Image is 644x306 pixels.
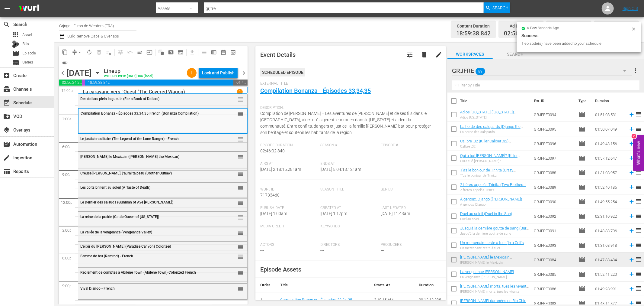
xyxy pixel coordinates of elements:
span: Series [12,59,19,66]
span: date_range_outlined [220,49,226,55]
span: --- [321,248,324,253]
svg: Add to Schedule [628,213,635,220]
span: subtitles_outlined [178,49,184,55]
span: Automation [3,141,10,148]
span: Episode Duration [260,143,318,148]
span: reorder [238,171,244,177]
a: À genoux, Django ([PERSON_NAME]) [460,197,522,201]
span: Week Calendar View [209,47,219,57]
a: Compilation Bonanza - Épisodes 33,34,35 [260,87,371,94]
button: more_vert [632,63,639,78]
span: [DATE] 11:43am [381,211,410,216]
span: Les colts brillent au soleil (A Taste of Death) [80,185,150,190]
button: reorder [238,286,244,292]
span: Episode [578,184,586,191]
td: 01:48:33.706 [593,223,626,238]
td: GRJFRE0096 [531,136,576,151]
span: 00:14:57.336 [82,80,85,86]
a: T'as le bonjour de Trinita (Crazy Westerners aka [PERSON_NAME]) [460,168,518,177]
td: GRJFRE0093 [531,238,576,252]
span: reorder [238,136,244,143]
a: Sign Out [623,6,638,11]
img: ans4CAIJ8jUAAAAAAAAAAAAAAAAAAAAAAAAgQb4GAAAAAAAAAAAAAAAAAAAAAAAAJMjXAAAAAAAAAAAAAAAAAAAAAAAAgAT5G... [14,2,43,16]
span: 18:59:38.842 [456,30,491,37]
span: Le justicier solitaire (The Legend of the Lone Ranger) - French [80,137,179,141]
span: reorder [238,229,244,236]
span: Schedule [3,99,10,106]
div: Lock and Publish [202,67,235,78]
span: menu_open [137,49,143,55]
span: Episode [578,111,586,118]
div: T'as le bonjour de Trinita [460,174,529,177]
div: La horde des salopards [460,130,529,134]
span: reorder [238,185,244,191]
button: delete [417,47,431,62]
span: [DATE] 5:04:18.121am [321,167,361,172]
span: Season # [321,143,378,148]
span: reorder [635,183,642,190]
span: Episode [578,271,586,278]
span: Publish Date [260,206,318,210]
div: Content Duration [456,22,491,30]
span: Remove Gaps & Overlaps [70,47,85,57]
span: chevron_left [59,69,66,77]
span: content_copy [62,49,68,55]
div: [PERSON_NAME] le Mexicain [460,261,529,265]
span: [DATE] 1:00am [260,211,287,216]
span: Asset [22,32,32,38]
span: Le Dernier des salauds (Gunman of Ave [PERSON_NAME]) [80,200,173,204]
span: Create Series Block [176,47,185,57]
svg: Add to Schedule [628,198,635,205]
span: menu [4,5,11,12]
span: Episode [578,227,586,234]
span: reorder [635,285,642,292]
td: 01:31:08.957 [593,165,626,180]
span: La reine de la prairie (Cattle Queen of [US_STATE]) [80,215,159,219]
span: Episode [578,198,586,205]
span: [DATE] 2:18:15.281am [260,167,301,172]
th: Order [255,278,275,292]
span: arrow_drop_down [77,49,83,55]
span: reorder [635,125,642,132]
span: Bulk Remove Gaps & Overlaps [66,34,119,38]
div: Calibre .32 [460,145,529,148]
span: Episode [578,213,586,220]
button: reorder [238,200,244,206]
span: reorder [635,270,642,278]
span: reorder [238,96,244,103]
div: Bits [12,41,19,48]
div: Scheduled Episode [260,68,305,76]
span: Copy Lineup [60,47,70,57]
span: Update Metadata from Key Asset [145,47,154,57]
td: 01:57:12.647 [593,151,626,165]
span: reorder [237,111,243,117]
span: 01:48:59.534 [233,80,248,86]
button: reorder [238,270,244,276]
span: 02:56:24.288 [504,30,538,37]
span: a few seconds ago [527,26,559,31]
span: Ingestion [3,154,10,161]
div: 1 episode(s) have been added to your schedule [521,41,630,47]
span: Select an event to delete [94,47,104,57]
span: reorder [238,270,244,276]
td: GRJFRE0094 [531,107,576,122]
span: reorder [238,286,244,292]
th: Type [575,93,591,109]
a: Adios [US_STATE] ([US_STATE]) [DEMOGRAPHIC_DATA] [460,110,516,119]
span: Created At [321,206,378,210]
span: Compilation de [PERSON_NAME] – Les aventures de [PERSON_NAME] et de ses fils dans le [GEOGRAPHIC_... [260,111,431,135]
span: Viva! Django - French [80,286,115,291]
button: reorder [238,253,244,259]
span: La vallée de la vengeance (Vengeance Valley) [80,230,152,234]
a: Duel au soleil (Duel in the Sun) [460,211,512,216]
span: 02:46:02.840 [260,148,285,153]
span: calendar_view_week_outlined [211,49,217,55]
svg: Add to Schedule [628,227,635,234]
button: tune [402,47,417,62]
th: Duration [414,278,446,292]
div: [DATE] [66,68,92,78]
span: playlist_remove_outlined [106,49,112,55]
span: Create [3,72,10,79]
button: reorder [238,154,244,160]
div: [PERSON_NAME] morts, tuez les vivants [460,290,529,294]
